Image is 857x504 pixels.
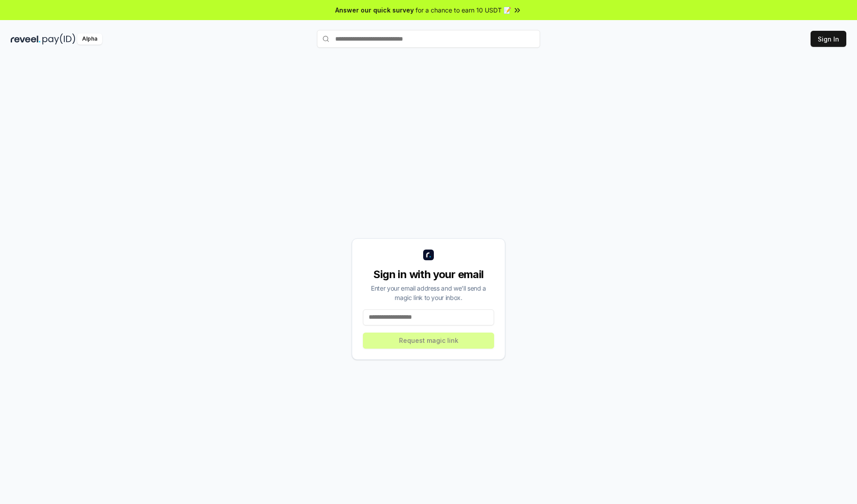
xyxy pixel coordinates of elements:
div: Sign in with your email [363,267,494,282]
img: pay_id [42,33,75,45]
span: for a chance to earn 10 USDT 📝 [416,5,511,15]
span: Answer our quick survey [335,5,414,15]
div: Enter your email address and we’ll send a magic link to your inbox. [363,283,494,302]
button: Sign In [811,31,846,47]
img: logo_small [423,250,434,260]
div: Alpha [77,33,102,45]
img: reveel_dark [11,33,41,45]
